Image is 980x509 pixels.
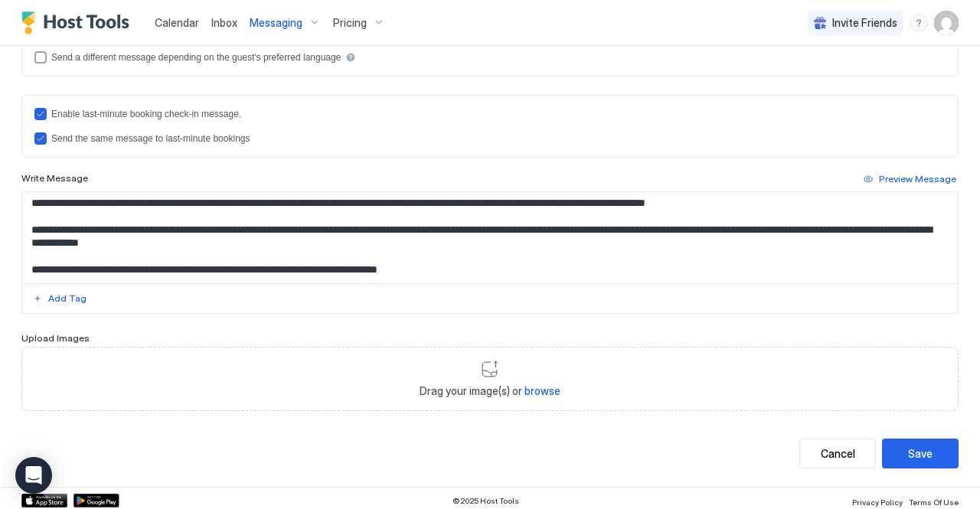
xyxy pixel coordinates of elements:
[21,332,90,344] span: Upload Images
[333,16,367,30] span: Pricing
[524,384,560,397] span: browse
[882,439,959,468] button: Save
[861,170,959,188] button: Preview Message
[34,108,946,120] div: lastMinuteMessageEnabled
[22,192,946,283] textarea: Input Field
[48,292,87,305] div: Add Tag
[832,16,897,30] span: Invite Friends
[452,496,519,506] span: © 2025 Host Tools
[31,289,89,308] button: Add Tag
[21,172,88,184] span: Write Message
[910,14,928,32] div: menu
[211,15,237,31] a: Inbox
[799,439,876,468] button: Cancel
[51,109,241,119] div: Enable last-minute booking check-in message.
[34,132,946,145] div: lastMinuteMessageIsTheSame
[155,16,199,29] span: Calendar
[250,16,302,30] span: Messaging
[21,11,136,34] a: Host Tools Logo
[852,498,903,507] span: Privacy Policy
[73,494,119,507] a: Google Play Store
[934,11,959,35] div: User profile
[21,494,67,507] a: App Store
[908,445,933,462] div: Save
[51,133,250,144] div: Send the same message to last-minute bookings
[15,457,52,494] div: Open Intercom Messenger
[34,51,946,64] div: languagesEnabled
[51,52,341,63] div: Send a different message depending on the guest's preferred language
[909,498,959,507] span: Terms Of Use
[909,493,959,509] a: Terms Of Use
[821,445,855,462] div: Cancel
[211,16,237,29] span: Inbox
[852,493,903,509] a: Privacy Policy
[155,15,199,31] a: Calendar
[420,384,560,398] span: Drag your image(s) or
[879,172,956,186] div: Preview Message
